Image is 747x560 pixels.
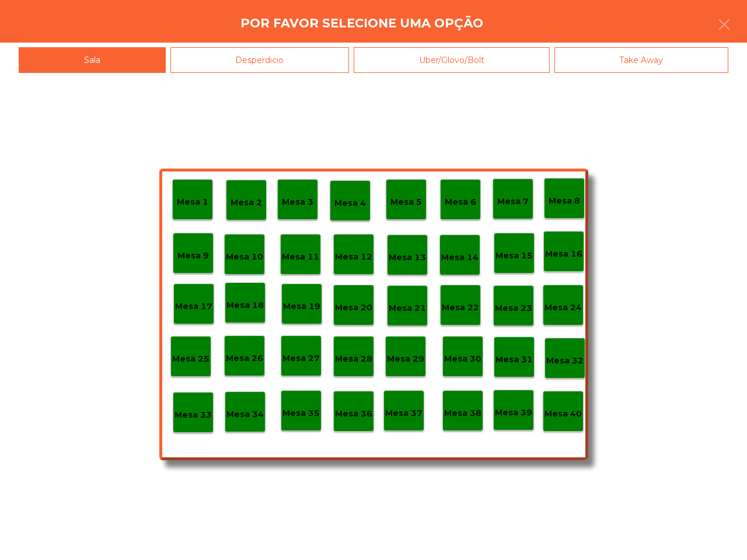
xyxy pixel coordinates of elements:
[554,47,729,73] div: Take Away
[282,195,313,209] p: Mesa 3
[177,195,208,209] p: Mesa 1
[174,408,212,422] p: Mesa 33
[546,354,584,367] p: Mesa 32
[335,301,372,314] p: Mesa 20
[545,247,582,261] p: Mesa 16
[335,407,372,421] p: Mesa 36
[495,353,533,366] p: Mesa 31
[226,352,263,365] p: Mesa 26
[334,197,366,210] p: Mesa 4
[389,302,426,315] p: Mesa 21
[441,251,479,264] p: Mesa 14
[282,352,320,365] p: Mesa 27
[170,47,350,73] div: Desperdicio
[240,15,483,32] h4: Por favor selecione uma opção
[389,251,426,264] p: Mesa 13
[544,301,582,314] p: Mesa 24
[231,196,262,209] p: Mesa 2
[175,300,212,313] p: Mesa 17
[283,300,320,313] p: Mesa 19
[495,249,533,262] p: Mesa 15
[226,299,264,312] p: Mesa 18
[442,301,479,314] p: Mesa 22
[19,47,166,73] div: Sala
[495,302,532,315] p: Mesa 23
[177,249,209,262] p: Mesa 9
[444,407,481,420] p: Mesa 38
[444,352,481,366] p: Mesa 30
[385,407,423,420] p: Mesa 37
[387,352,424,366] p: Mesa 29
[445,195,476,209] p: Mesa 6
[282,250,319,264] p: Mesa 11
[544,407,582,421] p: Mesa 40
[497,195,529,208] p: Mesa 7
[390,195,422,209] p: Mesa 5
[172,352,210,366] p: Mesa 25
[354,47,550,73] div: Uber/Glovo/Bolt
[495,406,532,419] p: Mesa 39
[282,407,320,420] p: Mesa 35
[335,352,372,366] p: Mesa 28
[226,250,263,264] p: Mesa 10
[226,408,264,421] p: Mesa 34
[549,194,580,208] p: Mesa 8
[335,250,372,264] p: Mesa 12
